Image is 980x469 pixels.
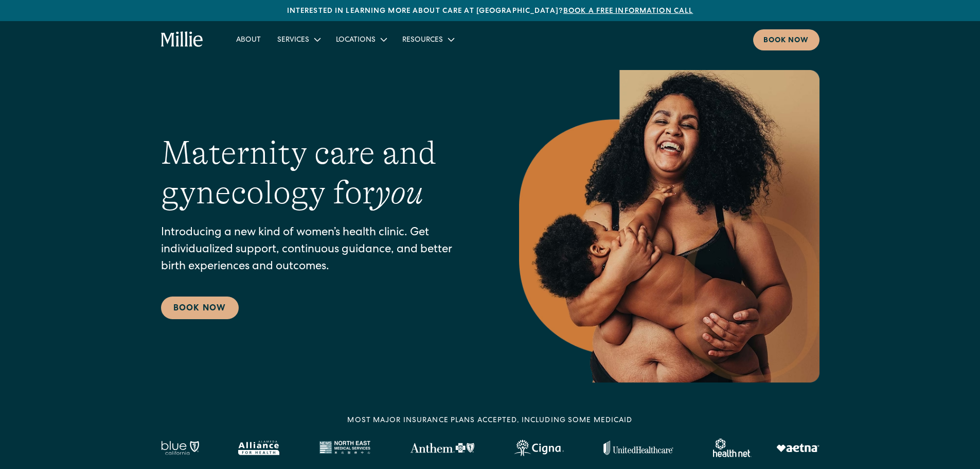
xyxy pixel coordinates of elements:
div: Services [269,31,328,48]
a: Book a free information call [563,8,693,15]
div: Resources [402,35,443,46]
img: Anthem Logo [410,443,474,453]
div: Locations [328,31,394,48]
img: Cigna logo [514,440,564,456]
img: Healthnet logo [713,439,752,457]
div: MOST MAJOR INSURANCE PLANS ACCEPTED, INCLUDING some MEDICAID [347,415,632,426]
a: About [228,31,269,48]
img: North East Medical Services logo [319,441,370,455]
a: home [161,31,204,48]
p: Introducing a new kind of women’s health clinic. Get individualized support, continuous guidance,... [161,225,478,276]
img: Aetna logo [776,444,819,452]
div: Locations [336,35,376,46]
img: United Healthcare logo [603,441,673,455]
img: Smiling mother with her baby in arms, celebrating body positivity and the nurturing bond of postp... [519,70,819,383]
em: you [375,174,423,211]
div: Book now [763,36,809,46]
div: Services [277,35,309,46]
a: Book Now [161,297,239,319]
img: Blue California logo [161,441,199,455]
img: Alameda Alliance logo [238,441,279,455]
div: Resources [394,31,461,48]
a: Book now [753,29,819,50]
h1: Maternity care and gynecology for [161,133,478,213]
